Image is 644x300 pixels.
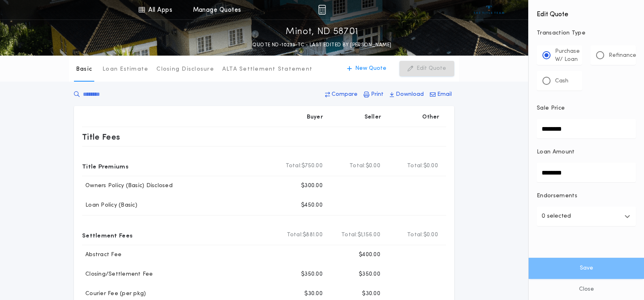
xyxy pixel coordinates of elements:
p: Abstract Fee [82,251,121,259]
p: Title Premiums [82,160,128,173]
p: Email [437,91,452,99]
p: Settlement Fees [82,229,132,242]
img: vs-icon [474,6,504,14]
b: Total: [407,231,423,239]
p: Print [371,91,384,99]
span: $750.00 [301,162,323,170]
p: New Quote [355,65,386,73]
button: Compare [323,87,360,102]
input: Loan Amount [537,163,636,182]
button: New Quote [339,61,395,76]
button: Download [387,87,426,102]
p: Transaction Type [537,29,636,37]
p: Loan Amount [537,148,575,156]
p: Minot, ND 58701 [286,26,358,39]
p: Owners Policy (Basic) Disclosed [82,182,173,190]
p: $30.00 [304,290,323,298]
b: Total: [349,162,366,170]
button: Print [361,87,386,102]
p: $450.00 [301,201,323,209]
p: Buyer [307,113,323,121]
b: Total: [287,231,303,239]
p: Purchase W/ Loan [555,47,580,64]
span: $0.00 [423,162,438,170]
p: Basic [76,65,92,73]
p: Closing/Settlement Fee [82,270,153,278]
p: Download [396,91,424,99]
p: $400.00 [359,251,380,259]
button: 0 selected [537,207,636,226]
b: Total: [407,162,423,170]
p: Loan Policy (Basic) [82,201,137,209]
p: Closing Disclosure [156,65,214,73]
button: Edit Quote [399,61,454,76]
p: Cash [555,77,568,85]
span: $881.00 [303,231,323,239]
b: Total: [341,231,358,239]
span: $1,156.00 [358,231,380,239]
b: Total: [286,162,302,170]
span: $0.00 [423,231,438,239]
p: 0 selected [542,212,571,221]
p: Endorsements [537,192,636,200]
p: Sale Price [537,104,565,112]
input: Sale Price [537,119,636,138]
p: Other [423,113,440,121]
button: Email [427,87,454,102]
button: Save [529,258,644,279]
p: Refinance [609,52,636,60]
p: $30.00 [362,290,380,298]
img: img [318,5,326,15]
p: Loan Estimate [102,65,148,73]
p: Seller [364,113,382,121]
p: Compare [332,91,358,99]
p: QUOTE ND-10233-TC - LAST EDITED BY [PERSON_NAME] [252,41,391,49]
p: ALTA Settlement Statement [222,65,312,73]
button: Close [529,279,644,300]
p: $350.00 [301,270,323,278]
p: Courier Fee (per pkg) [82,290,146,298]
p: $300.00 [301,182,323,190]
p: $350.00 [359,270,380,278]
p: Title Fees [82,130,120,143]
h4: Edit Quote [537,5,636,19]
p: Edit Quote [416,65,446,73]
span: $0.00 [366,162,380,170]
